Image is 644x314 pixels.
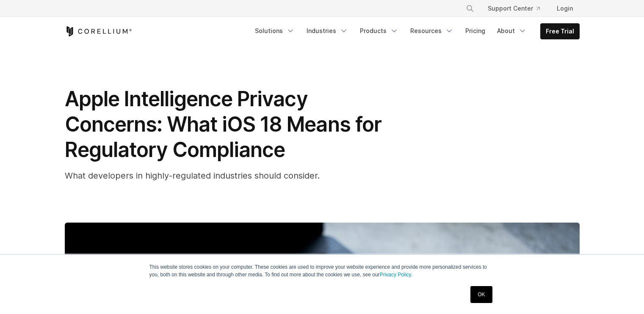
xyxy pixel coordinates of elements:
a: Corellium Home [65,26,132,36]
a: Pricing [460,23,490,39]
span: Apple Intelligence Privacy Concerns: What iOS 18 Means for Regulatory Compliance [65,86,381,162]
button: Search [462,1,478,16]
p: This website stores cookies on your computer. These cookies are used to improve your website expe... [149,263,495,278]
a: Privacy Policy. [380,272,412,278]
a: Support Center [481,1,547,16]
a: Free Trial [541,24,579,39]
a: Login [550,1,580,16]
a: Solutions [250,23,300,39]
a: Resources [405,23,459,39]
div: Navigation Menu [456,1,580,16]
a: About [492,23,532,39]
div: Navigation Menu [250,23,580,39]
a: Products [355,23,404,39]
a: OK [470,286,492,303]
span: What developers in highly-regulated industries should consider. [65,171,320,181]
a: Industries [301,23,353,39]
